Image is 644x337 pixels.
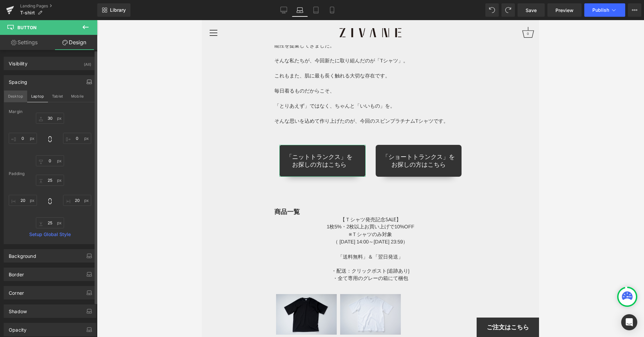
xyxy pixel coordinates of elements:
div: Open Intercom Messenger [621,314,637,330]
h1: 【Ｔシャツ発売記念SALE】 [72,196,265,203]
button: Laptop [27,91,48,102]
input: 0 [36,155,64,166]
span: ・配送：クリックポスト(追跡あり) [129,247,208,254]
span: 「ニットトランクス」を お探しの方はこちら [84,133,151,148]
p: そんな思いを込めて作り上げたのが、今回のスビンプラチナムTシャツです。 [72,97,265,105]
div: Shadow [9,305,27,314]
a: Desktop [276,3,292,17]
a: ご注文はこちら [275,297,337,317]
button: Undo [485,3,499,17]
input: 0 [9,133,37,144]
span: Button [17,25,37,30]
span: ・全て専用のグレーの箱にて梱包 [131,255,206,261]
p: これもまた、肌に最も長く触れる大切な存在です。 [72,52,265,60]
a: 「ニットトランクス」をお探しの方はこちら [77,125,164,157]
p: 毎日着るものだからこそ、 [72,67,265,75]
a: Setup Global Style [9,232,91,237]
div: (All) [84,57,91,68]
span: 「送料無料」＆「翌日発送」 [136,233,201,240]
span: Save [526,7,537,14]
span: T-shirt [20,10,35,15]
input: 0 [63,195,91,206]
input: 0 [36,113,64,124]
div: Opacity [9,323,26,333]
span: 「ショートトランクス」を お探しの方はこちら [180,133,253,148]
a: Mobile [324,3,340,17]
button: Desktop [4,91,27,102]
button: More [628,3,641,17]
input: 0 [63,133,91,144]
div: （ [DATE] 14:00～[DATE] 23:59） [72,218,265,226]
a: New Library [97,3,130,17]
button: Tablet [48,91,67,102]
div: Corner [9,286,24,296]
span: Preview [555,7,574,14]
a: Tablet [308,3,324,17]
div: ※Ｔシャツのみ対象 [72,211,265,218]
a: 「ショートトランクス」をお探しの方はこちら [174,125,260,157]
span: Library [110,7,126,13]
input: 0 [36,175,64,186]
div: Spacing [9,75,27,85]
p: そんな私たちが、今回新たに取り組んだのが「Tシャツ」。 [72,37,265,45]
button: Publish [584,3,625,17]
div: Background [9,249,36,259]
input: 0 [36,217,64,228]
div: Visibility [9,57,28,66]
span: ご注文はこちら [285,303,327,311]
div: Padding [9,171,91,176]
img: スビンコットン クルーネックＴシャツ (Black) [74,274,135,315]
a: Preview [547,3,582,17]
button: Mobile [67,91,88,102]
a: Design [50,35,99,50]
input: 0 [9,195,37,206]
a: Laptop [292,3,308,17]
div: Border [9,268,24,277]
p: 「とりあえず」ではなく、ちゃんと「いいもの」を。 [72,82,265,90]
div: Margin [9,109,91,114]
img: スビンコットン クルーネックＴシャツ (White) [138,274,199,315]
div: 1枚5%・2枚以上お買い上げで10%OFF [72,203,265,211]
strong: 商品一覧 [72,187,98,195]
a: Landing Pages [20,3,97,9]
span: Publish [592,7,609,13]
button: Redo [501,3,515,17]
